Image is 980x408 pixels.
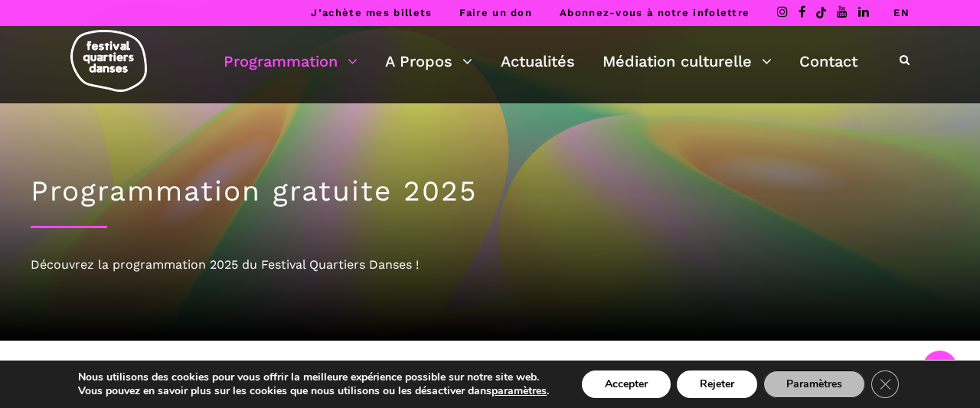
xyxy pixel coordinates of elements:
a: EN [893,7,910,18]
button: Rejeter [677,370,757,398]
p: Nous utilisons des cookies pour vous offrir la meilleure expérience possible sur notre site web. [78,370,549,384]
a: Contact [799,48,857,74]
button: Close GDPR Cookie Banner [871,370,899,398]
a: Actualités [501,48,575,74]
a: J’achète mes billets [311,7,432,18]
button: Accepter [582,370,671,398]
h1: Programmation gratuite 2025 [31,175,949,208]
button: Paramètres [763,370,865,398]
button: paramètres [492,384,547,398]
a: Programmation [224,48,358,74]
div: Découvrez la programmation 2025 du Festival Quartiers Danses ! [31,255,949,275]
a: Médiation culturelle [603,48,772,74]
a: A Propos [385,48,472,74]
a: Abonnez-vous à notre infolettre [560,7,750,18]
p: Vous pouvez en savoir plus sur les cookies que nous utilisons ou les désactiver dans . [78,384,549,398]
img: logo-fqd-med [70,30,147,92]
a: Faire un don [459,7,532,18]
